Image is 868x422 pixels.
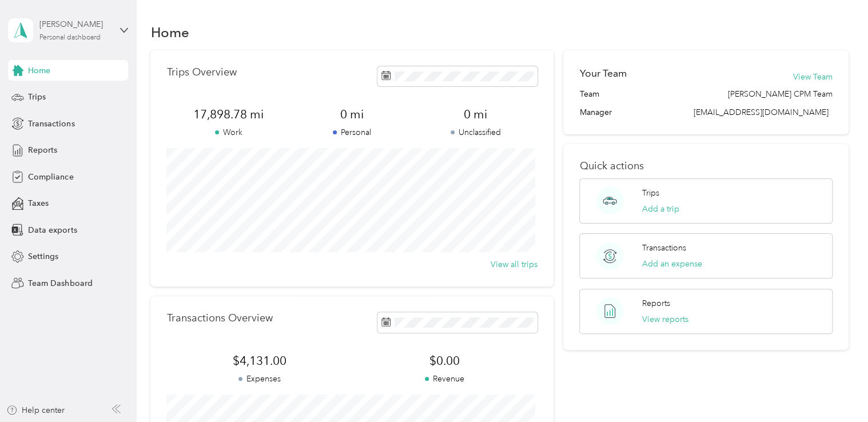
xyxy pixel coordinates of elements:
[28,91,46,103] span: Trips
[579,88,599,100] span: Team
[6,404,65,416] button: Help center
[694,108,829,117] span: [EMAIL_ADDRESS][DOMAIN_NAME]
[28,118,74,130] span: Transactions
[642,258,702,270] button: Add an expense
[150,26,189,38] h1: Home
[166,126,290,138] p: Work
[28,250,58,262] span: Settings
[28,197,49,209] span: Taxes
[728,88,833,100] span: [PERSON_NAME] CPM Team
[642,297,670,309] p: Reports
[352,373,537,385] p: Revenue
[642,187,659,199] p: Trips
[166,106,290,122] span: 17,898.78 mi
[414,126,537,138] p: Unclassified
[166,353,352,369] span: $4,131.00
[491,258,537,270] button: View all trips
[28,144,57,156] span: Reports
[579,106,611,118] span: Manager
[290,106,414,122] span: 0 mi
[793,71,833,83] button: View Team
[166,373,352,385] p: Expenses
[804,358,868,422] iframe: Everlance-gr Chat Button Frame
[290,126,414,138] p: Personal
[28,171,73,183] span: Compliance
[579,66,626,81] h2: Your Team
[642,242,686,254] p: Transactions
[414,106,537,122] span: 0 mi
[39,34,101,41] div: Personal dashboard
[39,18,111,30] div: [PERSON_NAME]
[579,160,832,172] p: Quick actions
[642,313,688,325] button: View reports
[28,65,50,77] span: Home
[28,277,92,289] span: Team Dashboard
[642,203,679,215] button: Add a trip
[352,353,537,369] span: $0.00
[28,224,77,236] span: Data exports
[166,66,236,78] p: Trips Overview
[166,312,272,324] p: Transactions Overview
